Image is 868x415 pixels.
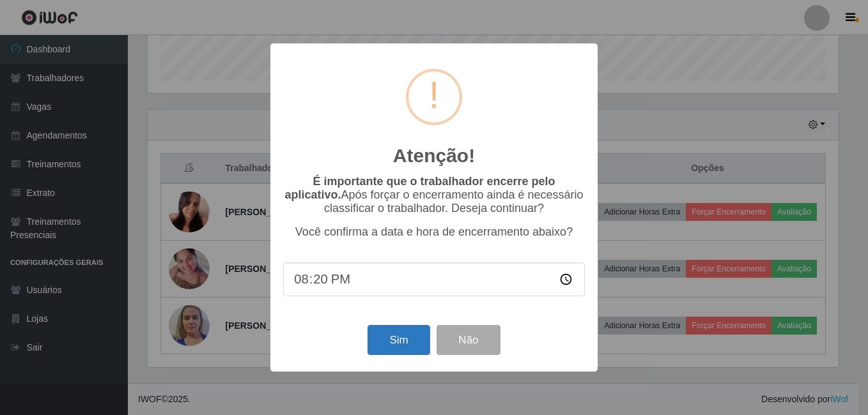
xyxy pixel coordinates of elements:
b: É importante que o trabalhador encerre pelo aplicativo. [284,175,555,201]
p: Você confirma a data e hora de encerramento abaixo? [283,225,585,239]
h2: Atenção! [393,144,475,167]
button: Sim [368,325,430,355]
button: Não [437,325,500,355]
p: Após forçar o encerramento ainda é necessário classificar o trabalhador. Deseja continuar? [283,175,585,215]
